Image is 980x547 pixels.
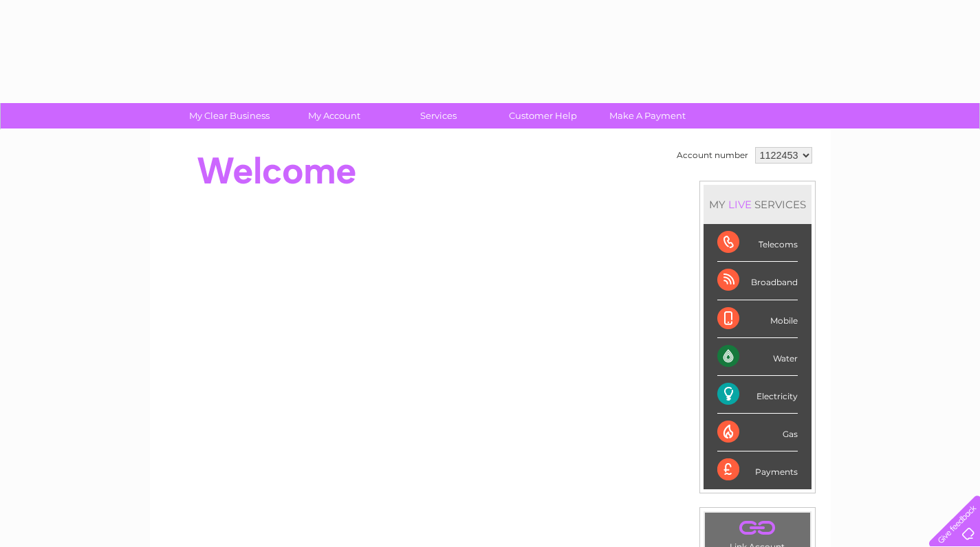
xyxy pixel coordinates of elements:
[717,262,798,300] div: Broadband
[717,224,798,262] div: Telecoms
[382,103,495,129] a: Services
[277,103,391,129] a: My Account
[717,414,798,451] div: Gas
[486,103,600,129] a: Customer Help
[591,103,704,129] a: Make A Payment
[704,185,812,224] div: MY SERVICES
[708,516,807,540] a: .
[717,376,798,414] div: Electricity
[726,198,754,211] div: LIVE
[717,451,798,489] div: Payments
[673,144,752,167] td: Account number
[717,300,798,338] div: Mobile
[717,338,798,376] div: Water
[173,103,286,129] a: My Clear Business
